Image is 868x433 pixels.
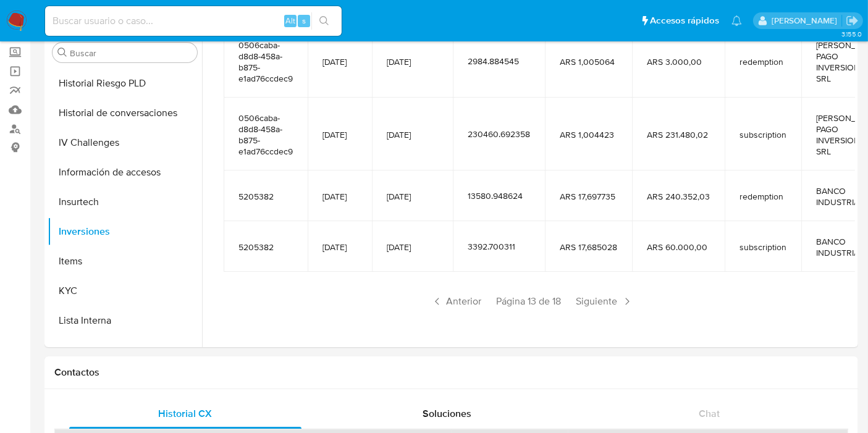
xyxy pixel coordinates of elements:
button: Historial Riesgo PLD [48,69,202,98]
a: Notificaciones [731,15,742,26]
input: Buscar [70,48,192,59]
span: Chat [699,406,720,421]
button: IV Challenges [48,128,202,158]
p: belen.palamara@mercadolibre.com [772,15,841,27]
button: Lista Interna [48,306,202,335]
button: Listas Externas [48,335,202,365]
button: Items [48,246,202,276]
button: Buscar [57,48,67,57]
input: Buscar usuario o caso... [45,13,342,29]
h1: Contactos [54,366,848,379]
button: Inversiones [48,217,202,246]
span: s [302,15,306,27]
span: Alt [285,15,295,27]
button: KYC [48,276,202,306]
span: Soluciones [423,406,472,421]
span: 3.155.0 [841,29,862,39]
button: Información de accesos [48,158,202,187]
a: Salir [846,14,859,27]
span: Historial CX [159,406,213,421]
button: search-icon [311,12,337,30]
button: Insurtech [48,187,202,217]
button: Historial de conversaciones [48,98,202,128]
span: Accesos rápidos [650,14,719,27]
